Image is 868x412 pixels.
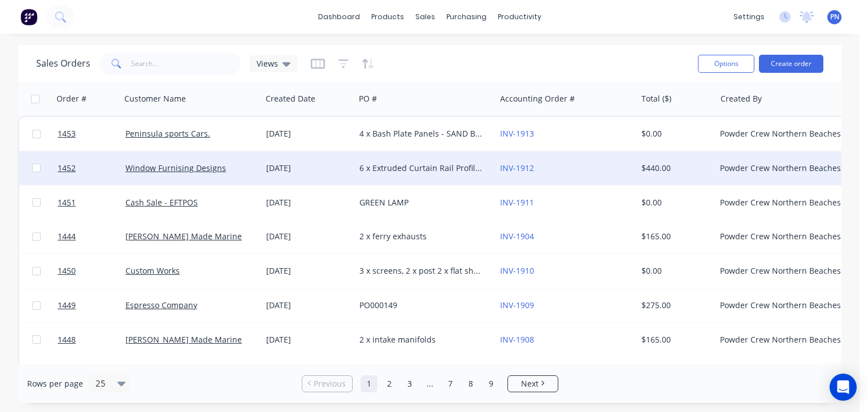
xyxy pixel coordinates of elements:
[313,8,366,25] a: dashboard
[36,58,90,69] h1: Sales Orders
[361,375,377,392] a: Page 1 is your current page
[58,151,125,185] a: 1452
[27,378,83,389] span: Rows per page
[58,288,125,322] a: 1449
[125,334,242,345] a: [PERSON_NAME] Made Marine
[830,374,857,401] div: Open Intercom Messenger
[641,231,708,242] div: $165.00
[422,375,439,392] a: Jump forward
[720,128,845,139] div: Powder Crew Northern Beaches
[641,93,671,104] div: Total ($)
[302,378,352,389] a: Previous page
[125,197,198,208] a: Cash Sale - EFTPOS
[58,197,76,208] span: 1451
[266,231,350,242] div: [DATE]
[58,357,125,391] a: 1446
[508,378,558,389] a: Next page
[462,375,479,392] a: Page 8
[124,93,186,104] div: Customer Name
[720,334,845,345] div: Powder Crew Northern Beaches
[483,375,500,392] a: Page 9
[728,8,770,25] div: settings
[698,55,754,73] button: Options
[500,197,534,208] a: INV-1911
[125,300,197,310] a: Espresso Company
[641,128,708,139] div: $0.00
[500,128,534,139] a: INV-1913
[58,323,125,357] a: 1448
[58,186,125,220] a: 1451
[641,334,708,345] div: $165.00
[381,375,398,392] a: Page 2
[410,8,441,25] div: sales
[500,231,534,242] a: INV-1904
[58,117,125,151] a: 1453
[266,93,315,104] div: Created Date
[359,93,377,104] div: PO #
[641,163,708,174] div: $440.00
[266,197,350,208] div: [DATE]
[58,254,125,288] a: 1450
[500,163,534,173] a: INV-1912
[314,378,346,389] span: Previous
[266,128,350,139] div: [DATE]
[641,300,708,311] div: $275.00
[720,265,845,277] div: Powder Crew Northern Beaches
[266,163,350,174] div: [DATE]
[58,231,76,242] span: 1444
[359,300,485,311] div: PO000149
[359,197,485,208] div: GREEN LAMP
[830,12,839,22] span: PN
[257,58,278,69] span: Views
[359,334,485,345] div: 2 x intake manifolds
[720,197,845,208] div: Powder Crew Northern Beaches
[125,128,210,139] a: Peninsula sports Cars.
[359,128,485,139] div: 4 x Bash Plate Panels - SAND BLAST ONLY
[721,93,762,104] div: Created By
[57,93,86,104] div: Order #
[500,265,534,276] a: INV-1910
[58,265,76,277] span: 1450
[442,375,459,392] a: Page 7
[492,8,547,25] div: productivity
[58,220,125,253] a: 1444
[759,55,823,73] button: Create order
[266,300,350,311] div: [DATE]
[720,231,845,242] div: Powder Crew Northern Beaches
[720,300,845,311] div: Powder Crew Northern Beaches
[641,197,708,208] div: $0.00
[359,265,485,277] div: 3 x screens, 2 x post 2 x flat sheet
[125,231,242,242] a: [PERSON_NAME] Made Marine
[58,300,76,311] span: 1449
[266,334,350,345] div: [DATE]
[500,334,534,345] a: INV-1908
[366,8,410,25] div: products
[521,378,539,389] span: Next
[359,231,485,242] div: 2 x ferry exhausts
[58,163,76,174] span: 1452
[641,265,708,277] div: $0.00
[266,265,350,277] div: [DATE]
[58,334,76,345] span: 1448
[125,163,226,173] a: Window Furnising Designs
[441,8,492,25] div: purchasing
[720,163,845,174] div: Powder Crew Northern Beaches
[20,8,37,25] img: Factory
[500,300,534,310] a: INV-1909
[131,52,241,75] input: Search...
[125,265,180,276] a: Custom Works
[500,93,575,104] div: Accounting Order #
[401,375,418,392] a: Page 3
[359,163,485,174] div: 6 x Extruded Curtain Rail Profiles - 84 x Clips/Brackets - MEDIUM BRONZE ? COLOUR TBA
[58,128,76,139] span: 1453
[297,375,563,392] ul: Pagination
